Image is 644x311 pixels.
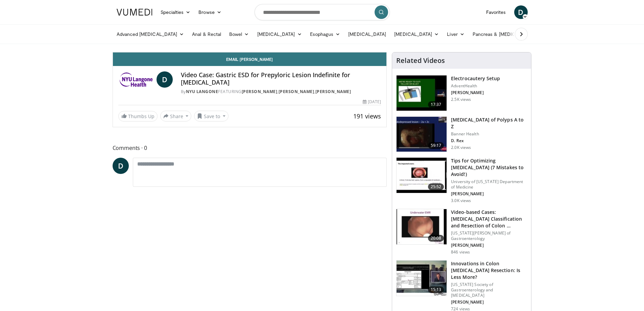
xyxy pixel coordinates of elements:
[113,52,387,66] a: Email [PERSON_NAME]
[451,97,471,102] p: 2.5K views
[397,158,447,193] img: 850778bb-8ad9-4cb4-ad3c-34ed2ae53136.150x105_q85_crop-smart_upscale.jpg
[451,157,527,178] h3: Tips for Optimizing [MEDICAL_DATA] (7 Mistakes to Avoid!)
[353,112,381,120] span: 191 views
[451,198,471,203] p: 3.0K views
[253,27,306,41] a: [MEDICAL_DATA]
[443,27,468,41] a: Liver
[118,71,154,88] img: NYU Langone
[363,99,381,105] div: [DATE]
[397,261,447,296] img: 00375eaf-9f63-4424-90ac-8fdd2abfb4f2.150x105_q85_crop-smart_upscale.jpg
[306,27,344,41] a: Esophagus
[113,158,129,174] a: D
[113,143,387,152] span: Comments 0
[242,89,278,94] a: [PERSON_NAME]
[428,286,444,293] span: 15:13
[482,5,510,19] a: Favorites
[117,9,152,16] img: VuMedi Logo
[225,27,253,41] a: Bowel
[396,75,527,111] a: 17:37 Electrocautery Setup AdventHealth [PERSON_NAME] 2.5K views
[315,89,351,94] a: [PERSON_NAME]
[514,5,528,19] a: D
[118,111,158,121] a: Thumbs Up
[396,116,527,152] a: 59:17 [MEDICAL_DATA] of Polyps A to Z Banner Health D. Rex 2.0K views
[390,27,443,41] a: [MEDICAL_DATA]
[181,89,381,95] div: By FEATURING , ,
[451,179,527,190] p: University of [US_STATE] Department of Medicine
[451,116,527,130] h3: [MEDICAL_DATA] of Polyps A to Z
[451,75,500,82] h3: Electrocautery Setup
[188,27,225,41] a: Anal & Rectal
[157,71,173,88] a: D
[157,5,195,19] a: Specialties
[186,89,218,94] a: NYU Langone
[255,4,390,20] input: Search topics, interventions
[451,191,527,197] p: [PERSON_NAME]
[396,57,445,65] h4: Related Videos
[469,27,548,41] a: Pancreas & [MEDICAL_DATA]
[397,117,447,152] img: bf168eeb-0ca8-416e-a810-04a26ed65824.150x105_q85_crop-smart_upscale.jpg
[396,157,527,203] a: 25:52 Tips for Optimizing [MEDICAL_DATA] (7 Mistakes to Avoid!) University of [US_STATE] Departme...
[451,138,527,143] p: D. Rex
[397,75,447,111] img: fad971be-1e1b-4bee-8d31-3c0c22ccf592.150x105_q85_crop-smart_upscale.jpg
[396,209,527,255] a: 20:08 Video-based Cases: [MEDICAL_DATA] Classification and Resection of Colon … [US_STATE][PERSON...
[397,209,447,244] img: 4f53482c-9876-43a2-94d4-37d397755828.150x105_q85_crop-smart_upscale.jpg
[181,71,381,86] h4: Video Case: Gastric ESD for Prepyloric Lesion Indefinite for [MEDICAL_DATA]
[451,83,500,89] p: AdventHealth
[428,235,444,242] span: 20:08
[160,111,192,121] button: Share
[451,145,471,150] p: 2.0K views
[451,282,527,298] p: [US_STATE] Society of Gastroenterology and [MEDICAL_DATA]
[451,243,527,248] p: [PERSON_NAME]
[451,90,500,95] p: [PERSON_NAME]
[428,142,444,149] span: 59:17
[113,27,188,41] a: Advanced [MEDICAL_DATA]
[451,299,527,305] p: [PERSON_NAME]
[194,5,225,19] a: Browse
[194,111,229,121] button: Save to
[451,230,527,241] p: [US_STATE][PERSON_NAME] of Gastroenterology
[428,183,444,190] span: 25:52
[428,101,444,108] span: 17:37
[451,209,527,229] h3: Video-based Cases: [MEDICAL_DATA] Classification and Resection of Colon …
[451,260,527,281] h3: Innovations in Colon [MEDICAL_DATA] Resection: Is Less More?
[451,249,470,255] p: 846 views
[279,89,314,94] a: [PERSON_NAME]
[344,27,390,41] a: [MEDICAL_DATA]
[451,131,527,137] p: Banner Health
